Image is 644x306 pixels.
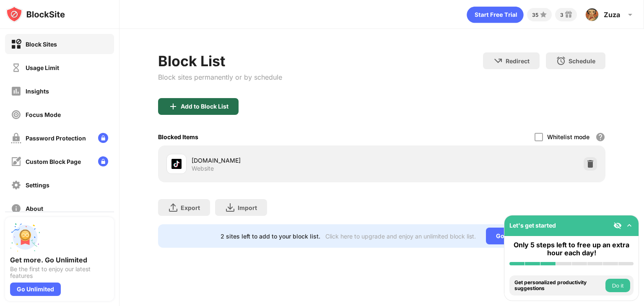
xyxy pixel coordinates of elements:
div: 35 [532,12,538,18]
img: password-protection-off.svg [11,133,21,143]
div: Custom Block Page [26,158,81,165]
div: Whitelist mode [547,133,589,140]
img: customize-block-page-off.svg [11,156,21,167]
div: Zuza [604,10,620,19]
img: focus-off.svg [11,109,21,120]
img: ACg8ocLSHh4_5lOcPKnASuGHmy4K04b0xCOoQ8QxaIKLNZPoa14x1GFx=s96-c [585,8,599,21]
div: Block sites permanently or by schedule [158,73,282,81]
div: About [26,205,43,212]
div: Usage Limit [26,64,59,71]
div: Go Unlimited [486,228,543,244]
img: insights-off.svg [11,86,21,96]
img: block-on.svg [11,39,21,49]
img: time-usage-off.svg [11,62,21,73]
div: Get personalized productivity suggestions [514,280,603,292]
div: Only 5 steps left to free up an extra hour each day! [509,241,634,257]
img: eye-not-visible.svg [613,221,622,230]
div: Block List [158,52,282,70]
div: Go Unlimited [10,283,61,296]
div: Password Protection [26,135,86,142]
img: logo-blocksite.svg [6,6,65,23]
div: Redirect [506,57,530,65]
div: [DOMAIN_NAME] [192,156,382,165]
div: animation [467,6,524,23]
div: Schedule [569,57,595,65]
img: lock-menu.svg [98,133,108,143]
div: 2 sites left to add to your block list. [221,233,320,240]
img: reward-small.svg [563,10,574,20]
img: settings-off.svg [11,180,21,190]
div: Block Sites [26,41,57,48]
button: Do it [605,279,630,292]
img: omni-setup-toggle.svg [625,221,634,230]
img: points-small.svg [538,10,548,20]
img: lock-menu.svg [98,156,108,166]
div: 3 [560,12,563,18]
img: favicons [171,159,182,169]
div: Let's get started [509,222,556,229]
div: Blocked Items [158,133,198,140]
img: push-unlimited.svg [10,222,40,252]
div: Click here to upgrade and enjoy an unlimited block list. [325,233,476,240]
img: about-off.svg [11,203,21,214]
div: Be the first to enjoy our latest features [10,266,109,279]
div: Add to Block List [181,103,229,110]
div: Focus Mode [26,111,61,118]
div: Import [238,204,257,211]
div: Insights [26,88,49,95]
div: Export [181,204,200,211]
div: Get more. Go Unlimited [10,256,109,264]
div: Website [192,165,214,172]
div: Settings [26,182,49,189]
